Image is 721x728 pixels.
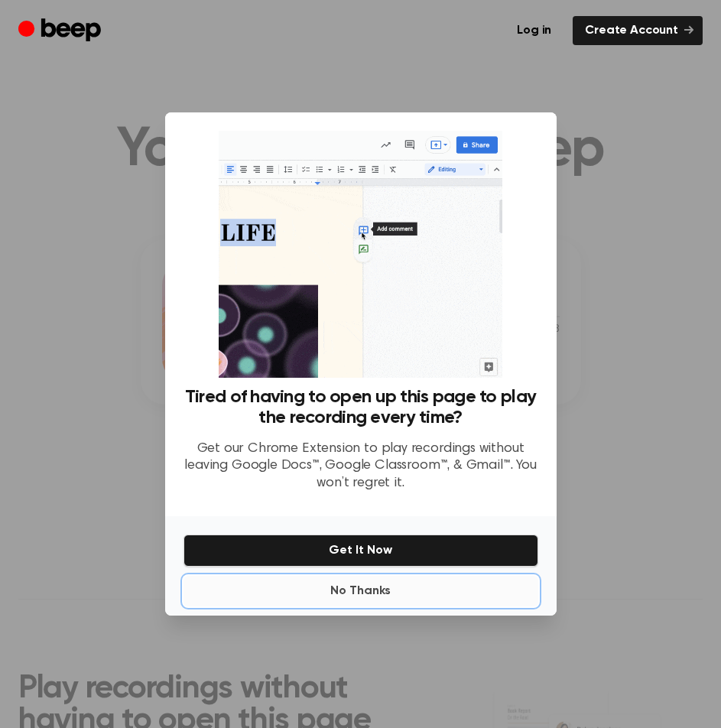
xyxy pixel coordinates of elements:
[18,16,105,46] a: Beep
[183,535,538,567] button: Get It Now
[183,440,538,492] p: Get our Chrome Extension to play recordings without leaving Google Docs™, Google Classroom™, & Gm...
[505,16,563,45] a: Log in
[183,576,538,606] button: No Thanks
[183,387,538,428] h3: Tired of having to open up this page to play the recording every time?
[219,131,502,378] img: Beep extension in action
[573,16,703,45] a: Create Account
